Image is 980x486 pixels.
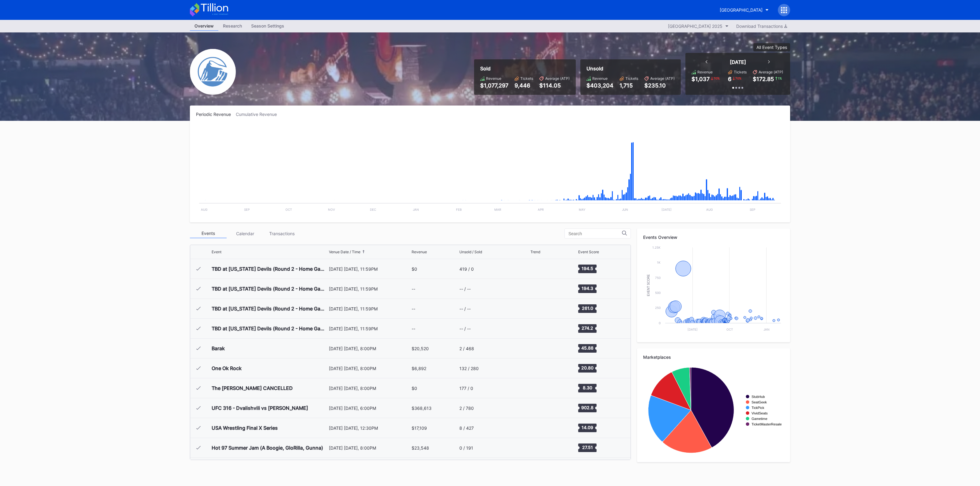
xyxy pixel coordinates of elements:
input: Search [568,231,622,236]
div: [DATE] [DATE], 11:59PM [329,306,410,311]
svg: Chart title [530,341,549,356]
text: VividSeats [752,411,768,415]
div: TBD at [US_STATE] Devils (Round 2 - Home Game 3) (Date TBD) (If Necessary) [212,306,327,312]
div: Tickets [734,70,747,74]
div: $368,613 [412,406,432,411]
div: [DATE] [DATE], 11:59PM [329,266,410,272]
div: Barak [212,345,225,351]
div: [DATE] [DATE], 8:00PM [329,386,410,391]
text: 194.3 [582,286,593,291]
div: [DATE] [DATE], 11:59PM [329,326,410,331]
svg: Chart title [530,301,549,316]
text: Aug [706,208,713,211]
text: 1k [657,261,661,264]
div: Revenue [592,76,608,81]
svg: Chart title [643,364,784,456]
div: 70 % [713,76,720,81]
div: Calendar [227,229,263,238]
text: 0 [659,321,661,325]
text: Nov [328,208,335,211]
div: $1,037 [692,76,710,82]
div: Marketplaces [643,354,784,360]
div: Unsold / Sold [459,250,482,254]
button: [GEOGRAPHIC_DATA] 2025 [665,22,732,30]
svg: Chart title [196,124,784,216]
div: $20,520 [412,346,429,351]
div: 177 / 0 [459,386,473,391]
text: Oct [285,208,292,211]
text: Mar [494,208,501,211]
svg: Chart title [530,321,549,336]
div: Hot 97 Summer Jam (A Boogie, GloRilla, Gunna) [212,445,323,451]
div: 2 / 780 [459,406,474,411]
text: 20.80 [581,365,594,370]
div: Event [212,250,221,254]
div: [DATE] [DATE], 8:00PM [329,445,410,451]
div: -- / -- [459,326,471,331]
text: TicketMasterResale [752,422,782,426]
div: $0 [412,266,417,272]
div: Download Transactions [736,24,787,29]
div: [DATE] [DATE], 11:59PM [329,286,410,291]
div: Average (ATP) [650,76,675,81]
text: 194.5 [582,266,593,271]
a: Season Settings [247,21,289,31]
svg: Chart title [530,261,549,276]
svg: Chart title [643,244,784,336]
div: [GEOGRAPHIC_DATA] 2025 [668,24,722,29]
div: [GEOGRAPHIC_DATA] [720,7,763,13]
div: 8 / 427 [459,425,474,431]
text: Gametime [752,417,767,421]
text: Apr [538,208,544,211]
text: SeatGeek [752,400,767,404]
div: Unsold [586,65,675,72]
div: Average (ATP) [545,76,570,81]
div: -- / -- [459,306,471,311]
div: UFC 316 - Dvalishvili vs [PERSON_NAME] [212,405,308,411]
svg: Chart title [530,281,549,296]
text: 27.51 [582,445,593,450]
div: [DATE] [730,59,746,65]
div: 419 / 0 [459,266,474,272]
text: 1.25k [652,246,661,249]
div: The [PERSON_NAME] CANCELLED [212,385,293,391]
div: $23,548 [412,445,429,451]
button: [GEOGRAPHIC_DATA] [715,4,773,16]
text: Oct [726,328,733,331]
div: $403,204 [586,82,613,89]
svg: Chart title [530,420,549,436]
div: -- [412,286,415,291]
text: [DATE] [688,328,698,331]
text: Feb [456,208,462,211]
div: Trend [530,250,540,254]
div: 1 % [777,76,782,81]
div: [DATE] [DATE], 6:00PM [329,406,410,411]
text: 500 [655,291,661,295]
div: 2 / 468 [459,346,474,351]
text: Sep [750,208,755,211]
svg: Chart title [530,361,549,376]
text: Jan [413,208,419,211]
text: 902.8 [581,405,594,410]
div: Tickets [520,76,533,81]
text: StubHub [752,395,765,399]
svg: Chart title [530,400,549,416]
text: Jan [763,328,770,331]
a: Overview [190,21,218,31]
div: [DATE] [DATE], 12:30PM [329,425,410,431]
text: 274.2 [582,325,593,331]
div: 0 / 191 [459,445,473,451]
text: 14.09 [582,425,593,430]
div: $235.10 [644,82,675,89]
text: [DATE] [661,208,672,211]
div: -- [412,306,415,311]
div: $1,077,297 [480,82,508,89]
div: Periodic Revenue [196,112,236,117]
text: 8.30 [582,385,592,390]
div: TBD at [US_STATE] Devils (Round 2 - Home Game 4) (Date TBD) (If Necessary) [212,325,327,332]
button: All Event Types [753,43,790,51]
text: Dec [370,208,376,211]
div: TBD at [US_STATE] Devils (Round 2 - Home Game 1) (Date TBD) (If Necessary) [212,266,327,272]
div: All Event Types [756,45,787,50]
